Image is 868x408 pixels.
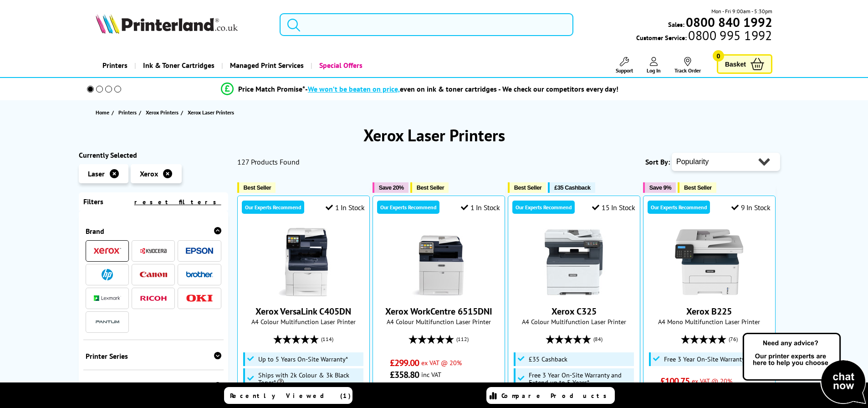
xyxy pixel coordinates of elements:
[421,370,441,379] span: inc VAT
[684,18,772,26] a: 0800 840 1992
[548,182,595,193] button: £35 Cashback
[255,305,351,317] a: Xerox VersaLink C405DN
[616,67,633,74] span: Support
[305,84,618,93] div: - even on ink & toner cartridges - We check our competitors every day!
[686,14,772,31] b: 0800 840 1992
[238,84,305,93] span: Price Match Promise*
[616,57,633,74] a: Support
[725,58,746,70] span: Basket
[674,57,701,74] a: Track Order
[717,54,772,74] a: Basket 0
[592,203,635,212] div: 15 In Stock
[94,245,121,257] a: Xerox
[647,67,661,74] span: Log In
[417,184,444,191] span: Best Seller
[79,150,228,160] div: Currently Selected
[643,182,676,193] button: Save 9%
[134,198,221,206] a: reset filters
[378,317,500,326] span: A4 Colour Multifunction Laser Printer
[660,375,690,387] span: £100.75
[486,387,615,404] a: Compare Products
[540,228,608,296] img: Xerox C325
[269,289,337,298] a: Xerox VersaLink C405DN
[593,331,602,348] span: (84)
[512,201,575,214] div: Our Experts Recommend
[668,20,684,29] span: Sales:
[146,108,179,117] span: Xerox Printers
[118,108,139,117] a: Printers
[664,356,747,363] span: Free 3 Year On-Site Warranty*
[687,31,772,40] span: 0800 995 1992
[96,14,268,36] a: Printerland Logo
[675,289,743,298] a: Xerox B225
[140,296,167,301] img: Ricoh
[94,316,121,327] img: Pantum
[86,351,221,361] span: Printer Series
[686,305,732,317] a: Xerox B225
[94,293,121,304] a: Lexmark
[230,392,351,400] span: Recently Viewed (1)
[186,271,213,278] img: Brother
[648,201,710,214] div: Our Experts Recommend
[648,317,771,326] span: A4 Mono Multifunction Laser Printer
[321,331,333,348] span: (114)
[140,245,167,257] a: Kyocera
[554,184,590,191] span: £35 Cashback
[140,248,167,254] img: Kyocera
[140,169,158,178] span: Xerox
[461,203,500,212] div: 1 In Stock
[186,269,213,280] a: Brother
[647,57,661,74] a: Log In
[731,203,771,212] div: 9 In Stock
[74,81,765,97] li: modal_Promise
[308,84,400,93] span: We won’t be beaten on price,
[377,201,439,214] div: Our Experts Recommend
[636,31,772,42] span: Customer Service:
[456,331,469,348] span: (112)
[508,182,546,193] button: Best Seller
[740,331,868,406] img: Open Live Chat window
[88,169,105,178] span: Laser
[645,157,670,166] span: Sort By:
[96,54,134,77] a: Printers
[186,293,213,304] a: OKI
[221,54,311,77] a: Managed Print Services
[421,358,462,367] span: ex VAT @ 20%
[501,392,612,400] span: Compare Products
[94,269,121,280] a: HP
[404,289,473,298] a: Xerox WorkCentre 6515DNI
[326,203,365,212] div: 1 In Stock
[385,305,492,317] a: Xerox WorkCentre 6515DNI
[258,356,348,363] span: Up to 5 Years On-Site Warranty*
[390,357,419,369] span: £299.00
[692,377,732,385] span: ex VAT @ 20%
[237,157,300,166] span: 127 Products Found
[140,269,167,280] a: Canon
[102,269,113,280] img: HP
[143,54,214,77] span: Ink & Toner Cartridges
[146,108,181,117] a: Xerox Printers
[529,372,632,386] span: Free 3 Year On-Site Warranty and Extend up to 5 Years*
[83,197,103,206] span: Filters
[186,294,213,302] img: OKI
[186,245,213,257] a: Epson
[244,184,271,191] span: Best Seller
[224,387,352,404] a: Recently Viewed (1)
[514,184,542,191] span: Best Seller
[513,317,635,326] span: A4 Colour Multifunction Laser Printer
[269,228,337,296] img: Xerox VersaLink C405DN
[379,184,404,191] span: Save 20%
[551,305,597,317] a: Xerox C325
[713,50,724,62] span: 0
[529,356,567,363] span: £35 Cashback
[404,228,473,296] img: Xerox WorkCentre 6515DNI
[86,382,221,391] span: Category
[94,295,121,301] img: Lexmark
[675,228,743,296] img: Xerox B225
[86,227,221,236] span: Brand
[96,108,112,117] a: Home
[134,54,221,77] a: Ink & Toner Cartridges
[540,289,608,298] a: Xerox C325
[186,248,213,254] img: Epson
